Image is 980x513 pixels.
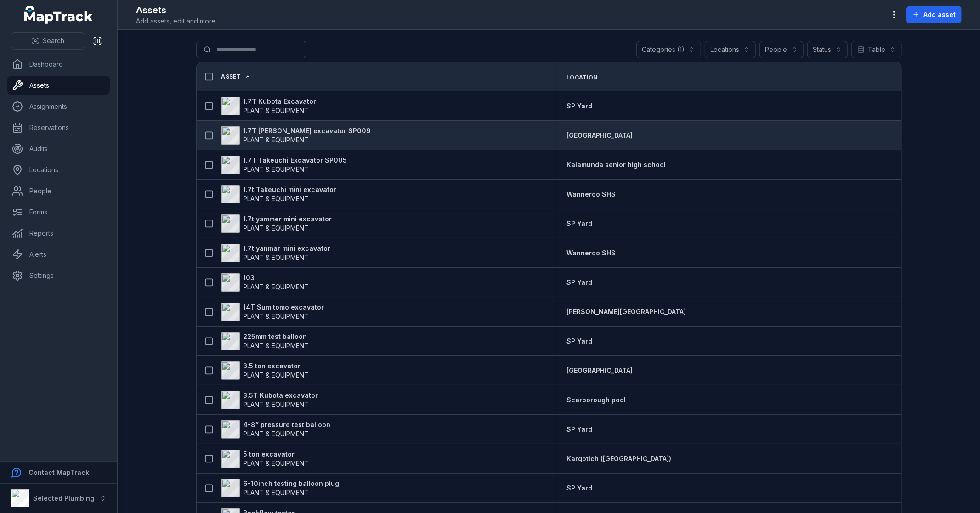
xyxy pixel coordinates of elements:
[566,248,616,258] a: Wanneroo SHS
[566,307,686,316] a: [PERSON_NAME][GEOGRAPHIC_DATA]
[244,283,309,291] span: PLANT & EQUIPMENT
[566,366,633,374] span: [GEOGRAPHIC_DATA]
[7,224,110,242] a: Reports
[566,190,616,198] span: Wanneroo SHS
[244,97,317,106] strong: 1.7T Kubota Excavator
[566,395,626,405] a: Scarborough pool
[923,10,956,19] span: Add asset
[221,185,337,203] a: 1.7t Takeuchi mini excavatorPLANT & EQUIPMENT
[221,332,309,350] a: 225mm test balloonPLANT & EQUIPMENT
[221,391,318,409] a: 3.5T Kubota excavatorPLANT & EQUIPMENT
[566,425,592,433] span: SP Yard
[566,337,592,345] span: SP Yard
[244,107,309,114] span: PLANT & EQUIPMENT
[244,450,309,459] strong: 5 ton excavator
[244,126,371,135] strong: 1.7T [PERSON_NAME] excavator SP009
[244,459,309,467] span: PLANT & EQUIPMENT
[7,118,110,137] a: Reservations
[566,102,592,110] span: SP Yard
[244,332,309,341] strong: 225mm test balloon
[7,97,110,116] a: Assignments
[244,244,331,253] strong: 1.7t yanmar mini excavator
[244,185,337,194] strong: 1.7t Takeuchi mini excavator
[221,303,324,321] a: 14T Sumitomo excavatorPLANT & EQUIPMENT
[221,420,331,439] a: 4-8” pressure test balloonPLANT & EQUIPMENT
[244,156,347,165] strong: 1.7T Takeuchi Excavator SP005
[7,76,110,95] a: Assets
[11,32,85,50] button: Search
[7,55,110,73] a: Dashboard
[851,41,902,58] button: Table
[566,455,671,462] span: Kargotich ([GEOGRAPHIC_DATA])
[43,36,64,45] span: Search
[7,203,110,221] a: Forms
[221,479,340,497] a: 6-10inch testing balloon plugPLANT & EQUIPMENT
[244,361,309,371] strong: 3.5 ton excavator
[566,190,616,199] a: Wanneroo SHS
[221,273,309,292] a: 103PLANT & EQUIPMENT
[7,182,110,200] a: People
[221,450,309,468] a: 5 ton excavatorPLANT & EQUIPMENT
[566,337,592,346] a: SP Yard
[566,484,592,493] a: SP Yard
[7,161,110,179] a: Locations
[244,224,309,232] span: PLANT & EQUIPMENT
[7,266,110,285] a: Settings
[244,254,309,261] span: PLANT & EQUIPMENT
[566,131,633,139] span: [GEOGRAPHIC_DATA]
[7,245,110,264] a: Alerts
[566,161,666,169] span: Kalamunda senior high school
[566,74,597,81] span: Location
[244,165,309,173] span: PLANT & EQUIPMENT
[244,391,318,400] strong: 3.5T Kubota excavator
[221,214,332,233] a: 1.7t yammer mini excavatorPLANT & EQUIPMENT
[566,454,671,463] a: Kargotich ([GEOGRAPHIC_DATA])
[221,73,241,80] span: Asset
[566,220,592,227] span: SP Yard
[906,6,962,23] button: Add asset
[244,489,309,496] span: PLANT & EQUIPMENT
[28,468,89,476] strong: Contact MapTrack
[636,41,701,58] button: Categories (1)
[221,73,251,80] a: Asset
[566,101,592,111] a: SP Yard
[807,41,848,58] button: Status
[759,41,804,58] button: People
[221,156,347,174] a: 1.7T Takeuchi Excavator SP005PLANT & EQUIPMENT
[244,420,331,429] strong: 4-8” pressure test balloon
[566,219,592,228] a: SP Yard
[244,430,309,438] span: PLANT & EQUIPMENT
[221,126,371,145] a: 1.7T [PERSON_NAME] excavator SP009PLANT & EQUIPMENT
[136,4,217,17] h2: Assets
[566,278,592,286] span: SP Yard
[244,273,309,282] strong: 103
[244,342,309,350] span: PLANT & EQUIPMENT
[566,366,633,375] a: [GEOGRAPHIC_DATA]
[24,6,93,24] a: MapTrack
[566,249,616,257] span: Wanneroo SHS
[705,41,756,58] button: Locations
[221,361,309,380] a: 3.5 ton excavatorPLANT & EQUIPMENT
[244,312,309,320] span: PLANT & EQUIPMENT
[221,97,317,115] a: 1.7T Kubota ExcavatorPLANT & EQUIPMENT
[221,244,331,262] a: 1.7t yanmar mini excavatorPLANT & EQUIPMENT
[244,303,324,312] strong: 14T Sumitomo excavator
[566,160,666,169] a: Kalamunda senior high school
[566,131,633,140] a: [GEOGRAPHIC_DATA]
[244,479,340,488] strong: 6-10inch testing balloon plug
[244,371,309,379] span: PLANT & EQUIPMENT
[33,494,94,502] strong: Selected Plumbing
[136,17,217,26] span: Add assets, edit and more.
[244,136,309,144] span: PLANT & EQUIPMENT
[566,425,592,434] a: SP Yard
[244,214,332,224] strong: 1.7t yammer mini excavator
[566,278,592,287] a: SP Yard
[244,400,309,408] span: PLANT & EQUIPMENT
[7,140,110,158] a: Audits
[566,484,592,492] span: SP Yard
[566,308,686,316] span: [PERSON_NAME][GEOGRAPHIC_DATA]
[244,195,309,203] span: PLANT & EQUIPMENT
[566,396,626,404] span: Scarborough pool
